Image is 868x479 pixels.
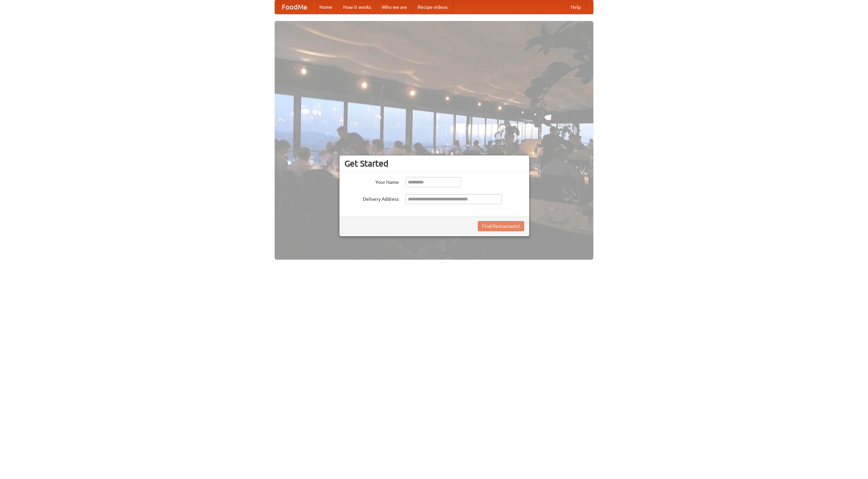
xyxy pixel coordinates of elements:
label: Delivery Address [344,194,399,202]
a: FoodMe [275,0,314,14]
a: Home [314,0,338,14]
button: Find Restaurants! [478,221,524,231]
a: Who we are [376,0,412,14]
label: Your Name [344,177,399,186]
a: Recipe videos [412,0,453,14]
h3: Get Started [344,158,524,169]
a: Help [565,0,586,14]
a: How it works [338,0,376,14]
